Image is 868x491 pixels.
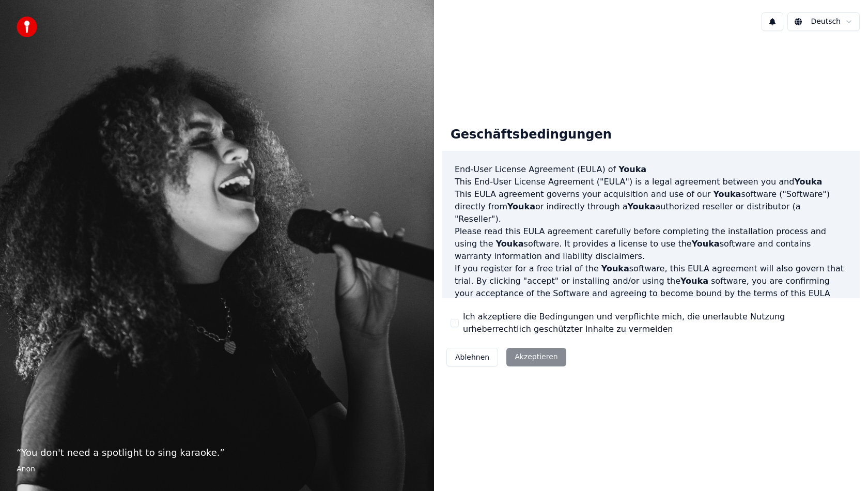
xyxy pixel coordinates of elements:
footer: Anon [17,464,417,474]
span: Youka [496,239,524,249]
p: “ You don't need a spotlight to sing karaoke. ” [17,446,417,460]
span: Youka [713,189,741,199]
img: youka [17,17,37,37]
span: Youka [507,202,535,211]
p: If you register for a free trial of the software, this EULA agreement will also govern that trial... [455,263,847,312]
span: Youka [794,177,822,187]
label: Ich akzeptiere die Bedingungen und verpflichte mich, die unerlaubte Nutzung urheberrechtlich gesc... [463,311,851,335]
span: Youka [692,239,720,249]
p: Please read this EULA agreement carefully before completing the installation process and using th... [455,225,847,263]
p: This End-User License Agreement ("EULA") is a legal agreement between you and [455,176,847,188]
p: This EULA agreement governs your acquisition and use of our software ("Software") directly from o... [455,188,847,225]
span: Youka [680,276,708,286]
span: Youka [627,202,655,211]
span: Youka [601,264,629,273]
h3: End-User License Agreement (EULA) of [455,163,847,176]
span: Youka [618,164,646,174]
button: Ablehnen [446,348,498,366]
div: Geschäftsbedingungen [442,118,620,151]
